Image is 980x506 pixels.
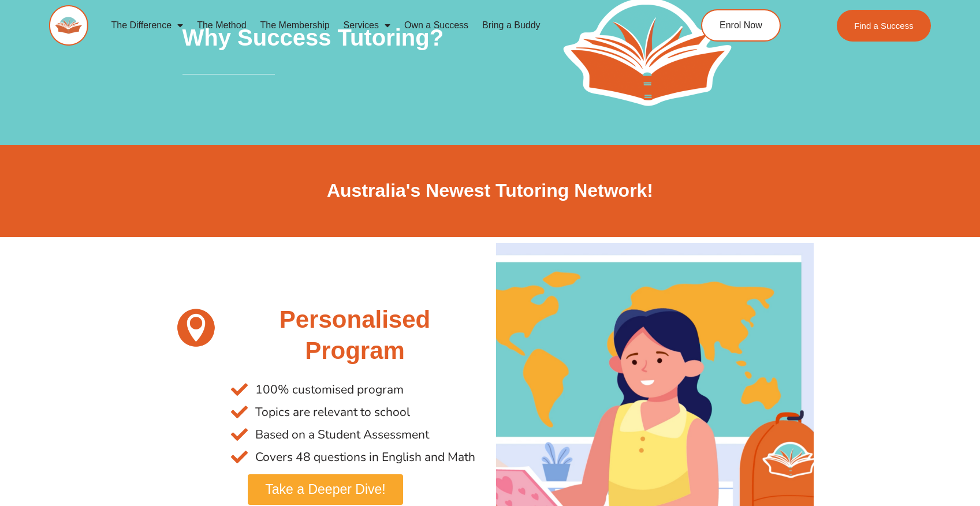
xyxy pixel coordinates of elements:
span: Enrol Now [720,21,762,30]
h2: Australia's Newest Tutoring Network! [167,179,814,203]
span: Find a Success [855,21,914,30]
a: The Difference [104,12,190,39]
span: 100% customised program [252,378,404,401]
a: Services [337,12,397,39]
nav: Menu [104,12,650,39]
span: Based on a Student Assessment [252,423,429,446]
a: Find a Success [837,10,931,42]
span: Take a Deeper Dive! [265,483,385,496]
h2: Personalised Program [231,304,478,367]
a: Take a Deeper Dive! [248,474,403,505]
a: The Method [190,12,253,39]
span: Topics are relevant to school [252,401,410,423]
a: Own a Success [397,12,475,39]
a: Bring a Buddy [475,12,547,39]
a: Enrol Now [701,9,781,42]
span: Covers 48 questions in English and Math [252,446,475,468]
a: The Membership [254,12,337,39]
